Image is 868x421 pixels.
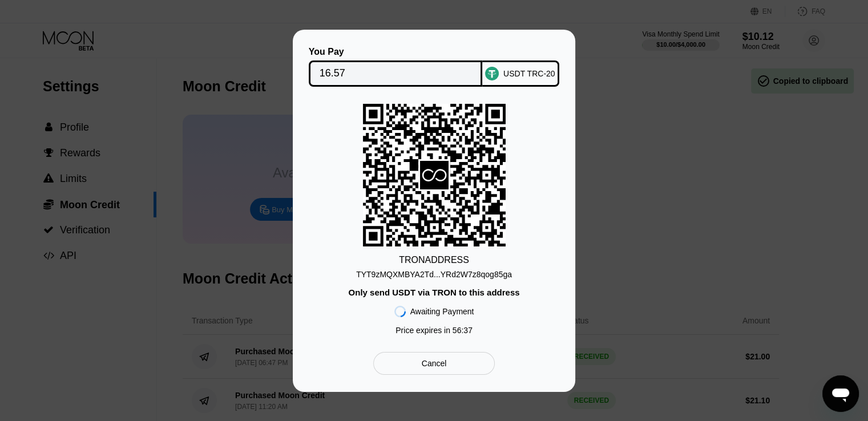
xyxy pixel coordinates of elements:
div: USDT TRC-20 [503,69,555,78]
span: 56 : 37 [453,326,473,335]
div: Price expires in [395,326,473,335]
div: Only send USDT via TRON to this address [348,288,519,297]
div: Cancel [422,358,447,369]
div: You PayUSDT TRC-20 [310,47,558,87]
div: Cancel [373,352,495,375]
iframe: Button to launch messaging window [822,375,859,412]
div: Awaiting Payment [410,307,474,316]
div: TYT9zMQXMBYA2Td...YRd2W7z8qog85ga [356,270,512,279]
div: You Pay [309,47,483,57]
div: TYT9zMQXMBYA2Td...YRd2W7z8qog85ga [356,265,512,279]
div: TRON ADDRESS [399,255,469,265]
